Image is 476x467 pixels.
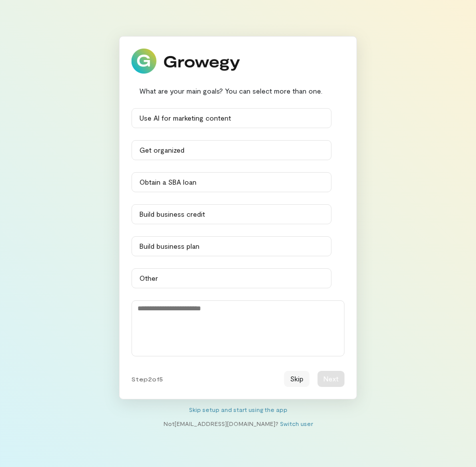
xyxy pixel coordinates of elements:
button: Get organized [131,140,331,160]
div: Build business credit [139,209,323,219]
span: Step 2 of 5 [131,375,163,383]
button: Other [131,268,331,288]
div: Other [139,273,323,283]
button: Build business plan [131,236,331,256]
span: Not [EMAIL_ADDRESS][DOMAIN_NAME] ? [163,420,278,427]
div: Get organized [139,145,323,155]
div: Build business plan [139,241,323,251]
div: What are your main goals? You can select more than one. [131,86,344,96]
a: Switch user [280,420,313,427]
button: Skip [284,371,309,387]
img: Growegy logo [131,49,240,74]
button: Build business credit [131,204,331,224]
a: Skip setup and start using the app [189,406,287,413]
button: Use AI for marketing content [131,108,331,128]
button: Next [317,371,344,387]
div: Obtain a SBA loan [139,177,323,187]
div: Use AI for marketing content [139,113,323,123]
button: Obtain a SBA loan [131,172,331,192]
